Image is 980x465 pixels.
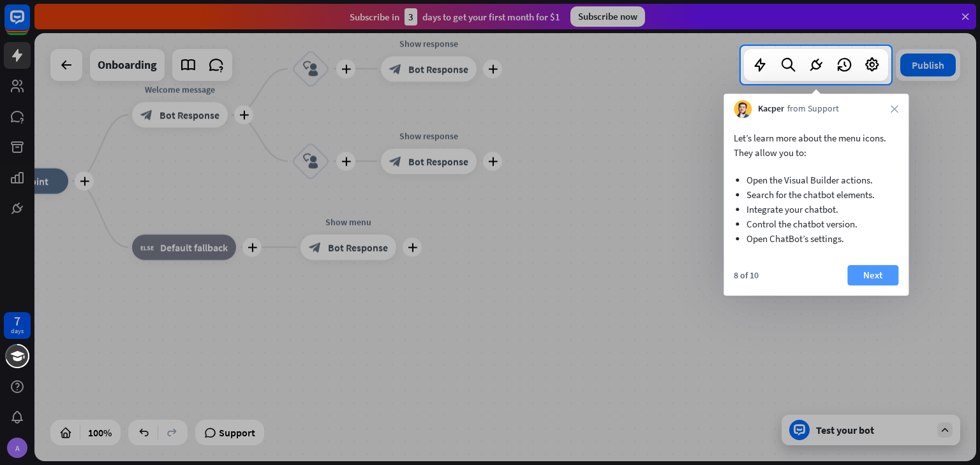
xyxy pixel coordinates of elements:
div: 8 of 10 [734,269,759,281]
i: close [891,105,898,113]
li: Open the Visual Builder actions. [746,173,886,187]
span: from Support [787,103,839,115]
span: Kacper [758,103,784,115]
li: Integrate your chatbot. [746,202,886,217]
p: Let’s learn more about the menu icons. They allow you to: [734,131,898,160]
li: Search for the chatbot elements. [746,187,886,202]
li: Open ChatBot’s settings. [746,231,886,246]
li: Control the chatbot version. [746,217,886,231]
button: Open LiveChat chat widget [10,5,48,43]
button: Next [847,265,898,285]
